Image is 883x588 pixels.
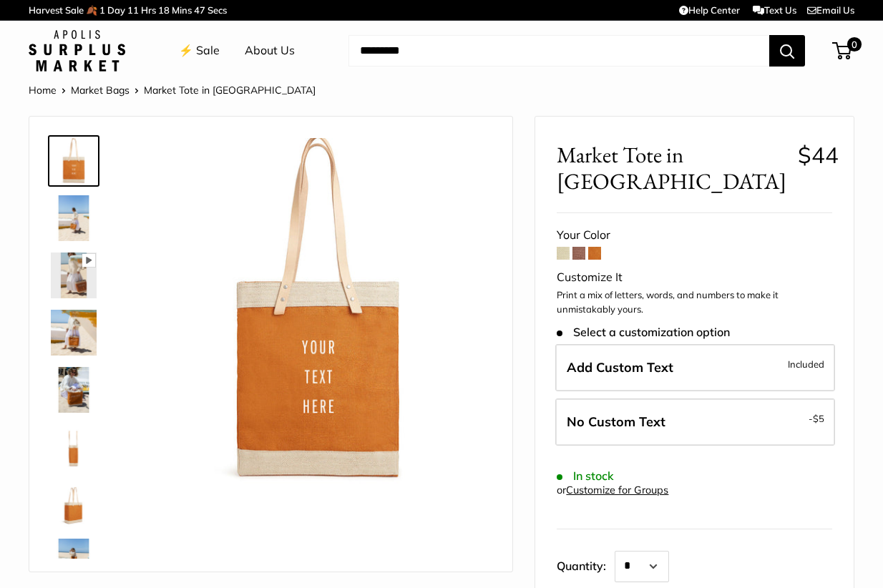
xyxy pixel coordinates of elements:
nav: Breadcrumb [29,81,316,99]
span: No Custom Text [567,413,665,430]
span: 0 [847,37,862,52]
span: 11 [127,4,139,16]
div: or [557,481,668,500]
a: Email Us [807,4,854,16]
a: ⚡️ Sale [179,40,220,62]
label: Quantity: [557,547,615,582]
input: Search... [348,35,769,67]
a: Market Tote in Cognac [48,364,99,416]
a: Market Tote in Cognac [48,307,99,358]
a: About Us [245,40,295,62]
span: Day [107,4,125,16]
img: Market Tote in Cognac [51,310,97,356]
img: Market Tote in Cognac [51,195,97,241]
span: Market Tote in [GEOGRAPHIC_DATA] [144,84,316,97]
a: Customize for Groups [566,484,668,496]
span: Hrs [141,4,156,16]
span: In stock [557,469,613,483]
span: - [809,410,824,427]
a: Home [29,84,57,97]
img: Market Tote in Cognac [51,539,97,584]
img: Apolis: Surplus Market [29,30,125,72]
a: Text Us [753,4,796,16]
span: $44 [798,141,839,169]
a: Market Bags [71,84,130,97]
span: Select a customization option [557,325,729,339]
p: Print a mix of letters, words, and numbers to make it unmistakably yours. [557,288,832,316]
a: 0 [834,42,852,59]
img: Market Tote in Cognac [51,253,97,298]
a: Market Tote in Cognac [48,421,99,473]
button: Search [769,35,805,67]
span: 18 [158,4,170,16]
span: Included [788,356,824,373]
span: Secs [208,4,227,16]
img: Market Tote in Cognac [51,367,97,413]
img: Market Tote in Cognac [51,424,97,470]
a: Market Tote in Cognac [48,192,99,244]
a: Market Tote in Cognac [48,250,99,301]
a: Market Tote in Cognac [48,135,99,187]
span: 1 [99,4,105,16]
a: Help Center [679,4,740,16]
a: Market Tote in Cognac [48,479,99,530]
span: $5 [813,413,824,424]
label: Leave Blank [555,398,835,446]
div: Customize It [557,267,832,288]
label: Add Custom Text [555,344,835,391]
div: Your Color [557,225,832,246]
span: Market Tote in [GEOGRAPHIC_DATA] [557,142,786,195]
span: 47 [194,4,205,16]
span: Mins [172,4,192,16]
img: Market Tote in Cognac [51,481,97,527]
img: Market Tote in Cognac [144,138,491,485]
img: Market Tote in Cognac [51,138,97,184]
span: Add Custom Text [567,359,673,376]
a: Market Tote in Cognac [48,536,99,587]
